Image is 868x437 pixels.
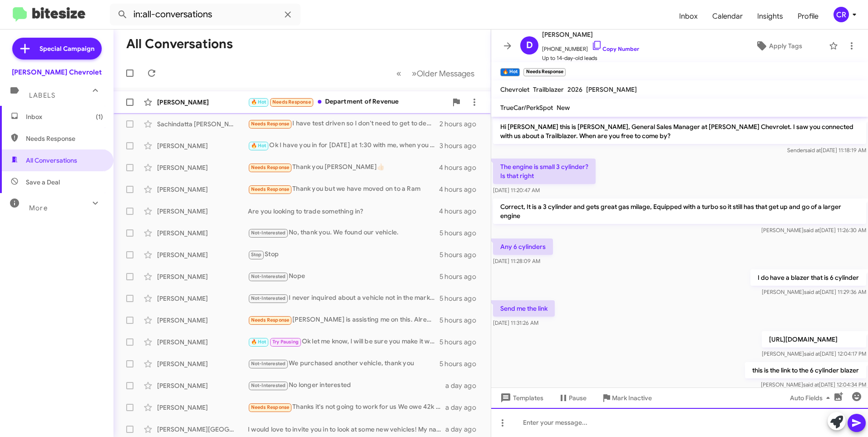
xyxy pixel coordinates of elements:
[157,338,248,347] div: [PERSON_NAME]
[745,362,866,378] p: this is the link to the 6 cylinder blazer
[439,141,483,150] div: 3 hours ago
[157,250,248,259] div: [PERSON_NAME]
[26,178,60,187] span: Save a Deal
[251,252,262,258] span: Stop
[790,3,826,30] a: Profile
[248,271,439,282] div: Nope
[705,3,750,30] a: Calendar
[526,38,533,53] span: D
[803,381,819,388] span: said at
[157,228,248,238] div: [PERSON_NAME]
[248,162,439,173] div: Thank you [PERSON_NAME]👍🏻
[96,112,103,121] span: (1)
[110,4,301,25] input: Search
[251,230,286,236] span: Not-Interested
[251,273,286,279] span: Not-Interested
[762,331,866,348] p: [URL][DOMAIN_NAME]
[672,3,705,30] a: Inbox
[804,350,820,357] span: said at
[769,38,802,54] span: Apply Tags
[762,350,866,357] span: [PERSON_NAME] [DATE] 12:04:17 PM
[248,140,439,151] div: Ok I have you in for [DATE] at 1:30 with me, when you arrive ask for [PERSON_NAME] at the front d...
[493,187,540,194] span: [DATE] 11:20:47 AM
[445,381,483,390] div: a day ago
[391,64,480,83] nav: Page navigation example
[557,104,570,112] span: New
[586,85,637,94] span: [PERSON_NAME]
[251,361,286,367] span: Not-Interested
[500,68,520,76] small: 🔥 Hot
[750,269,866,286] p: I do have a blazer that is 6 cylinder
[439,163,483,172] div: 4 hours ago
[26,134,103,143] span: Needs Response
[567,85,582,94] span: 2026
[542,54,639,63] span: Up to 14-day-old leads
[493,319,538,326] span: [DATE] 11:31:26 AM
[157,316,248,325] div: [PERSON_NAME]
[157,141,248,150] div: [PERSON_NAME]
[12,68,102,77] div: [PERSON_NAME] Chevrolet
[157,185,248,194] div: [PERSON_NAME]
[272,339,299,345] span: Try Pausing
[248,228,439,238] div: No, thank you. We found our vehicle.
[157,207,248,216] div: [PERSON_NAME]
[439,228,483,238] div: 5 hours ago
[248,249,439,260] div: Stop
[439,294,483,303] div: 5 hours ago
[251,143,266,149] span: 🔥 Hot
[248,119,439,129] div: I have test driven so I don't need to get to dealership again
[493,119,866,144] p: Hi [PERSON_NAME] this is [PERSON_NAME], General Sales Manager at [PERSON_NAME] Chevrolet. I saw y...
[493,238,553,255] p: Any 6 cylinders
[248,380,445,391] div: No longer interested
[761,227,866,233] span: [PERSON_NAME] [DATE] 11:26:30 AM
[833,7,849,22] div: CR
[439,359,483,368] div: 5 hours ago
[157,119,248,129] div: Sachindatta [PERSON_NAME]
[272,99,311,105] span: Needs Response
[251,339,266,345] span: 🔥 Hot
[439,185,483,194] div: 4 hours ago
[500,104,553,112] span: TrueCar/PerkSpot
[251,382,286,388] span: Not-Interested
[569,390,587,406] span: Pause
[248,184,439,194] div: Thank you but we have moved on to a Ram
[439,272,483,281] div: 5 hours ago
[790,390,833,406] span: Auto Fields
[248,402,445,412] div: Thanks it's not going to work for us We owe 42k on my expedition and it's only worth maybe 28- so...
[248,293,439,303] div: I never inquired about a vehicle not in the market
[157,425,248,434] div: [PERSON_NAME][GEOGRAPHIC_DATA]
[251,164,290,170] span: Needs Response
[251,317,290,323] span: Needs Response
[157,359,248,368] div: [PERSON_NAME]
[251,295,286,301] span: Not-Interested
[612,390,652,406] span: Mark Inactive
[750,3,790,30] a: Insights
[412,68,417,79] span: »
[493,159,596,184] p: The engine is small 3 cylinder? Is that right
[542,29,639,40] span: [PERSON_NAME]
[39,44,94,53] span: Special Campaign
[542,40,639,54] span: [PHONE_NUMBER]
[523,68,565,76] small: Needs Response
[157,403,248,412] div: [PERSON_NAME]
[804,227,819,233] span: said at
[783,390,841,406] button: Auto Fields
[594,390,659,406] button: Mark Inactive
[417,69,474,79] span: Older Messages
[157,381,248,390] div: [PERSON_NAME]
[251,99,266,105] span: 🔥 Hot
[439,207,483,216] div: 4 hours ago
[493,300,555,317] p: Send me the link
[29,91,55,99] span: Labels
[439,316,483,325] div: 5 hours ago
[29,204,48,212] span: More
[391,64,407,83] button: Previous
[26,156,77,165] span: All Conversations
[248,315,439,325] div: [PERSON_NAME] is assisting me on this. Already test drove the vehicle
[445,425,483,434] div: a day ago
[439,119,483,129] div: 2 hours ago
[826,7,858,22] button: CR
[551,390,594,406] button: Pause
